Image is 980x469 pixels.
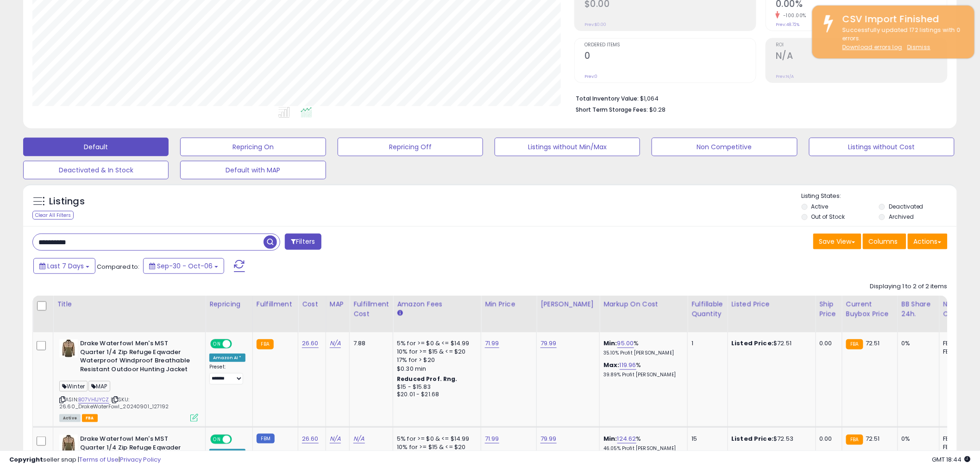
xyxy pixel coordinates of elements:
[397,356,474,364] div: 17% for > $20
[866,339,880,348] span: 72.51
[23,138,169,156] button: Default
[617,339,634,348] a: 95.00
[120,455,161,464] a: Privacy Policy
[540,339,557,348] a: 79.99
[584,22,606,27] small: Prev: $0.00
[397,348,474,356] div: 10% for >= $15 & <= $20
[820,299,838,319] div: Ship Price
[846,435,863,445] small: FBA
[257,339,274,349] small: FBA
[691,339,720,348] div: 1
[330,434,341,444] a: N/A
[485,339,499,348] a: 71.99
[943,435,974,443] div: FBA: 1
[9,455,43,464] strong: Copyright
[776,51,947,63] h2: N/A
[776,74,794,79] small: Prev: N/A
[732,339,774,348] b: Listed Price:
[397,383,474,391] div: $15 - $15.83
[59,339,198,421] div: ASIN:
[23,161,169,179] button: Deactivated & In Stock
[902,299,936,319] div: BB Share 24h.
[285,234,321,250] button: Filters
[302,299,322,309] div: Cost
[869,237,898,246] span: Columns
[889,213,914,221] label: Archived
[59,396,169,410] span: | SKU: 26.60_DrakeWaterFowl_20240901_127192
[576,106,648,114] b: Short Term Storage Fees:
[32,211,74,220] div: Clear All Filters
[302,434,319,444] a: 26.60
[846,339,863,349] small: FBA
[691,435,720,443] div: 15
[180,138,326,156] button: Repricing On
[485,299,533,309] div: Min Price
[902,339,932,348] div: 0%
[49,195,85,208] h5: Listings
[780,12,806,19] small: -100.00%
[846,299,894,319] div: Current Buybox Price
[59,381,88,392] span: Winter
[485,434,499,444] a: 71.99
[257,434,275,444] small: FBM
[863,234,906,249] button: Columns
[397,375,458,383] b: Reduced Prof. Rng.
[231,436,245,444] span: OFF
[330,299,346,309] div: MAP
[211,340,223,348] span: ON
[603,434,617,443] b: Min:
[88,381,110,392] span: MAP
[397,309,402,317] small: Amazon Fees.
[540,299,596,309] div: [PERSON_NAME]
[47,261,84,271] span: Last 7 Days
[78,396,109,404] a: B07VH1JYCZ
[732,339,809,348] div: $72.51
[652,138,797,156] button: Non Competitive
[600,296,688,332] th: The percentage added to the cost of goods (COGS) that forms the calculator for Min & Max prices.
[397,299,477,309] div: Amazon Fees
[59,339,78,358] img: 41cbH5LogsL._SL40_.jpg
[908,234,948,249] button: Actions
[836,13,967,26] div: CSV Import Finished
[231,340,245,348] span: OFF
[80,339,193,376] b: Drake Waterfowl Men's MST Quarter 1/4 Zip Refuge Eqwader Waterproof Windproof Breathable Resistan...
[157,261,213,271] span: Sep-30 - Oct-06
[33,258,95,274] button: Last 7 Days
[732,299,812,309] div: Listed Price
[732,435,809,443] div: $72.53
[338,138,483,156] button: Repricing Off
[209,354,245,362] div: Amazon AI *
[820,435,835,443] div: 0.00
[180,161,326,179] button: Default with MAP
[603,372,680,378] p: 39.89% Profit [PERSON_NAME]
[603,339,680,356] div: %
[143,258,224,274] button: Sep-30 - Oct-06
[820,339,835,348] div: 0.00
[870,282,948,291] div: Displaying 1 to 2 of 2 items
[209,299,249,309] div: Repricing
[79,455,119,464] a: Terms of Use
[620,361,636,370] a: 119.96
[932,455,971,464] span: 2025-10-14 18:44 GMT
[257,299,294,309] div: Fulfillment
[584,43,756,48] span: Ordered Items
[209,364,245,385] div: Preset:
[397,339,474,348] div: 5% for >= $0 & <= $14.99
[943,348,974,356] div: FBM: 7
[617,434,636,444] a: 124.62
[576,92,941,103] li: $1,064
[397,391,474,399] div: $20.01 - $21.68
[603,361,620,369] b: Max:
[811,213,845,221] label: Out of Stock
[732,434,774,443] b: Listed Price:
[603,435,680,452] div: %
[82,414,98,422] span: FBA
[59,414,81,422] span: All listings currently available for purchase on Amazon
[842,43,902,51] a: Download errors log
[811,203,829,210] label: Active
[907,43,930,51] u: Dismiss
[57,299,201,309] div: Title
[802,192,957,201] p: Listing States:
[943,299,977,319] div: Num of Comp.
[943,339,974,348] div: FBA: 1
